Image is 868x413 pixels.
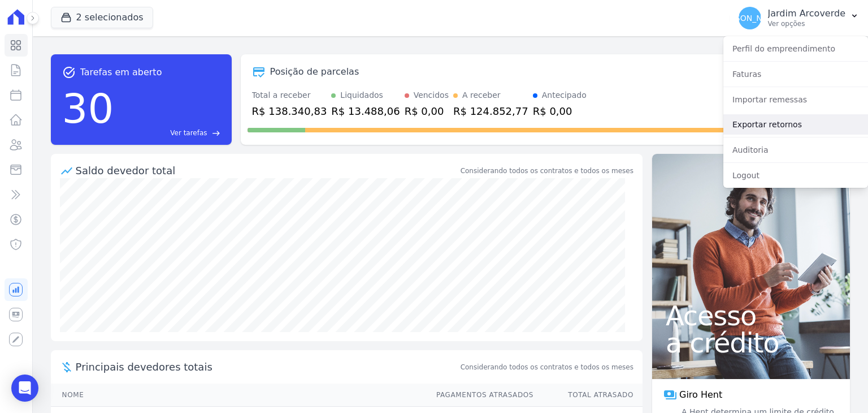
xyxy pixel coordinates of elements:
div: A receber [462,89,501,101]
div: R$ 138.340,83 [252,104,327,119]
div: Total a receber [252,89,327,101]
th: Pagamentos Atrasados [426,384,534,407]
div: Liquidados [340,89,383,101]
a: Faturas [723,64,868,84]
th: Total Atrasado [534,384,643,407]
div: Posição de parcelas [270,65,359,79]
span: task_alt [62,66,76,79]
span: east [212,129,220,137]
div: R$ 0,00 [405,104,449,119]
span: Acesso [666,302,836,329]
a: Auditoria [723,140,868,160]
span: Giro Hent [679,388,722,402]
a: Perfil do empreendimento [723,38,868,59]
span: a crédito [666,329,836,356]
span: Considerando todos os contratos e todos os meses [461,362,633,372]
p: Jardim Arcoverde [768,8,845,19]
div: Antecipado [542,89,587,101]
div: R$ 0,00 [533,104,587,119]
p: Ver opções [768,19,845,28]
span: [PERSON_NAME] [717,14,782,22]
div: Open Intercom Messenger [11,375,38,402]
a: Ver tarefas east [118,128,220,138]
div: Vencidos [414,89,449,101]
button: 2 selecionados [51,7,153,28]
a: Exportar retornos [723,114,868,135]
a: Logout [723,165,868,186]
div: Considerando todos os contratos e todos os meses [461,166,633,176]
div: R$ 13.488,06 [331,104,400,119]
span: Ver tarefas [170,128,207,138]
div: 30 [62,79,114,138]
div: Saldo devedor total [76,163,458,178]
span: Principais devedores totais [76,359,458,375]
th: Nome [51,384,426,407]
button: [PERSON_NAME] Jardim Arcoverde Ver opções [730,2,868,34]
span: Tarefas em aberto [80,66,162,79]
a: Importar remessas [723,89,868,110]
div: R$ 124.852,77 [453,104,528,119]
